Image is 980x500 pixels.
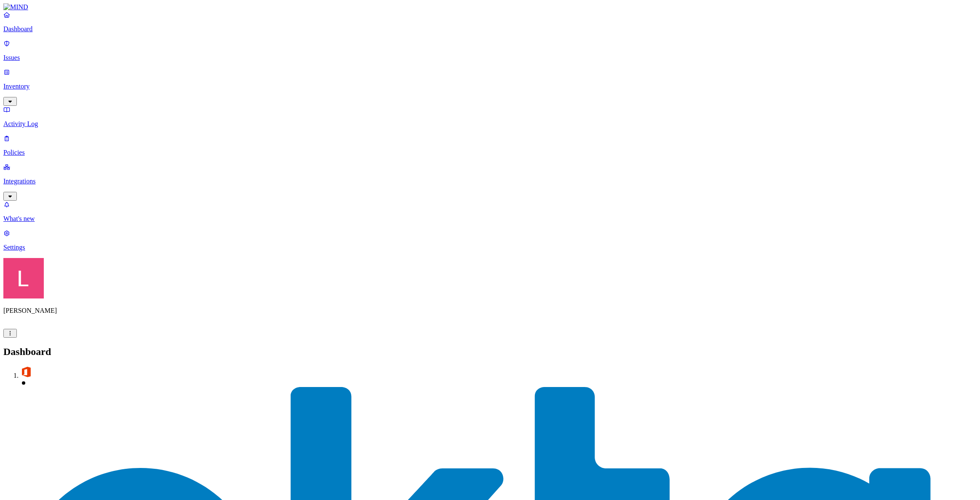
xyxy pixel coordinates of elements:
a: Policies [3,134,977,156]
img: MIND [3,3,28,11]
a: Dashboard [3,11,977,33]
p: Activity Log [3,120,977,128]
p: Dashboard [3,25,977,33]
a: Issues [3,40,977,62]
p: What's new [3,215,977,223]
p: Integrations [3,177,977,185]
a: What's new [3,201,977,223]
p: Settings [3,244,977,251]
a: Activity Log [3,106,977,128]
a: Settings [3,229,977,251]
h2: Dashboard [3,346,977,358]
p: Issues [3,54,977,62]
p: Inventory [3,83,977,90]
a: Integrations [3,163,977,199]
p: [PERSON_NAME] [3,307,977,315]
img: Landen Brown [3,258,44,298]
a: MIND [3,3,977,11]
img: svg%3e [20,366,32,378]
a: Inventory [3,68,977,105]
p: Policies [3,149,977,156]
